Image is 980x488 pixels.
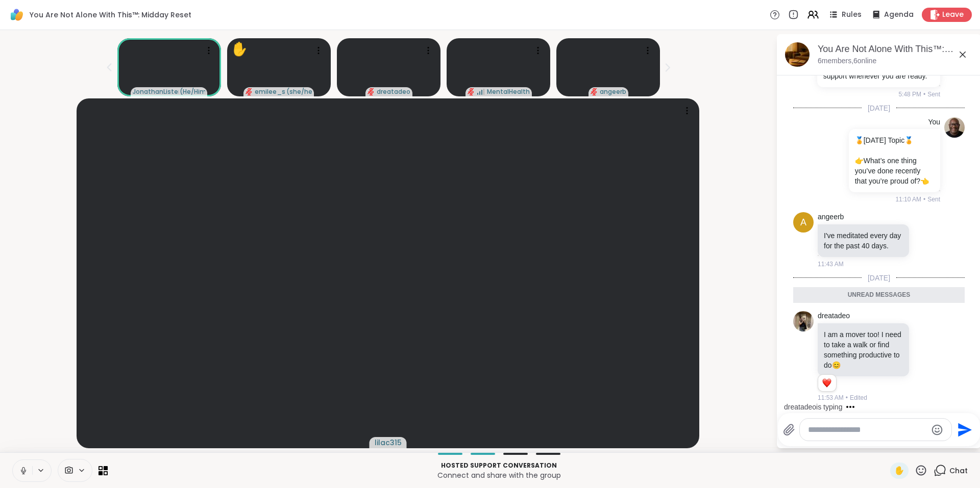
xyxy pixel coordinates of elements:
h4: You [928,117,940,127]
span: angeerb [600,88,626,96]
span: You Are Not Alone With This™: Midday Reset [30,10,191,20]
span: • [923,90,925,99]
div: Reaction list [818,375,836,391]
img: https://sharewell-space-live.sfo3.digitaloceanspaces.com/user-generated/6325d7ad-ea54-442b-9cd8-7... [793,311,814,331]
span: Sent [927,90,940,99]
img: You Are Not Alone With This™: Midday Reset, Oct 12 [785,42,810,67]
a: angeerb [818,212,844,222]
span: 11:10 AM [895,195,921,204]
span: Chat [949,466,968,476]
span: 👉 [855,157,864,165]
div: dreatadeo is typing [784,402,842,412]
span: emilee_s [255,88,285,96]
span: audio-muted [468,88,475,95]
div: Unread messages [793,287,965,303]
span: a [800,216,806,229]
div: You Are Not Alone With This™: Midday Reset, [DATE] [818,43,973,56]
span: lilac315 [375,438,402,448]
button: Send [952,418,975,441]
button: Reactions: love [821,379,832,387]
span: 🏅 [855,136,864,144]
span: 🏅 [904,136,913,144]
span: 👈 [920,177,929,185]
span: • [846,393,848,402]
textarea: Type your message [808,425,927,435]
span: 5:48 PM [898,90,921,99]
p: 6 members, 6 online [818,56,876,66]
p: [DATE] Topic [855,135,934,145]
span: Leave [942,10,964,20]
button: Emoji picker [931,424,943,436]
p: I am a mover too! I need to take a walk or find something productive to do [824,329,903,370]
img: ShareWell Logomark [8,6,26,23]
div: ✋ [231,39,248,59]
span: audio-muted [367,88,375,95]
span: JonathanListens [133,88,179,96]
span: Rules [842,10,862,20]
span: Agenda [884,10,914,20]
span: audio-muted [246,88,253,95]
p: Connect and share with the group [114,470,884,480]
span: [DATE] [862,103,896,113]
span: 11:53 AM [818,393,844,402]
span: 😊 [832,361,841,369]
img: https://sharewell-space-live.sfo3.digitaloceanspaces.com/user-generated/0e2c5150-e31e-4b6a-957d-4... [944,117,965,138]
span: [DATE] [862,273,896,283]
span: 11:43 AM [818,260,844,269]
span: ( He/Him ) [180,88,205,96]
span: Edited [850,393,867,402]
span: ( she/her ) [286,88,312,96]
span: ✋ [894,465,904,477]
a: dreatadeo [818,311,850,321]
p: What’s one thing you’ve done recently that you’re proud of? [855,156,934,186]
span: audio-muted [591,88,598,95]
span: dreatadeo [377,88,410,96]
span: • [923,195,925,204]
p: I've meditated every day for the past 40 days. [824,230,903,251]
span: MentalHealth [487,88,530,96]
span: Sent [927,195,940,204]
p: Hosted support conversation [114,461,884,470]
